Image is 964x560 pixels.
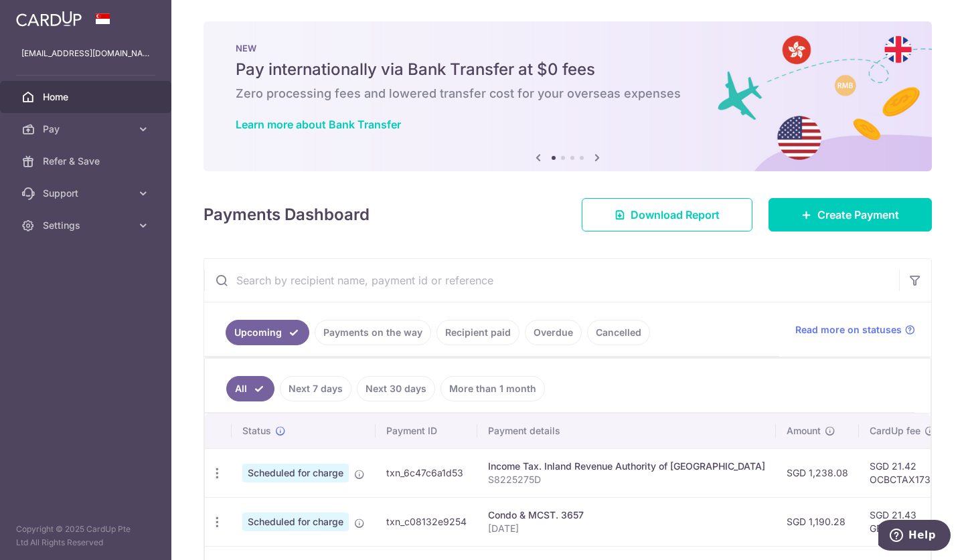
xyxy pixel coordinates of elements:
input: Search by recipient name, payment id or reference [204,259,899,302]
a: Read more on statuses [795,323,915,337]
span: Download Report [631,207,720,223]
span: CardUp fee [870,424,920,438]
a: All [226,376,274,401]
td: SGD 1,238.08 [776,448,859,497]
td: SGD 21.42 OCBCTAX173 [859,448,946,497]
p: [DATE] [488,522,765,535]
h4: Payments Dashboard [204,203,370,227]
a: Download Report [582,198,752,231]
a: Payments on the way [315,320,431,345]
th: Payment ID [376,413,477,448]
span: Read more on statuses [795,323,902,337]
h6: Zero processing fees and lowered transfer cost for your overseas expenses [236,86,900,102]
span: Scheduled for charge [242,464,349,482]
span: Settings [43,219,131,232]
div: Income Tax. Inland Revenue Authority of [GEOGRAPHIC_DATA] [488,460,765,473]
a: Cancelled [587,320,650,345]
iframe: Opens a widget where you can find more information [878,520,951,553]
span: Status [242,424,271,438]
a: More than 1 month [440,376,545,401]
td: SGD 1,190.28 [776,497,859,546]
span: Home [43,90,131,104]
a: Next 30 days [357,376,435,401]
p: S8225275D [488,473,765,486]
img: Bank transfer banner [204,21,932,171]
p: NEW [236,43,900,54]
span: Support [43,187,131,200]
th: Payment details [477,413,776,448]
a: Recipient paid [436,320,519,345]
span: Create Payment [817,207,899,223]
h5: Pay internationally via Bank Transfer at $0 fees [236,59,900,80]
div: Condo & MCST. 3657 [488,508,765,522]
img: CardUp [16,11,82,27]
a: Upcoming [226,320,309,345]
a: Create Payment [769,198,932,231]
td: txn_c08132e9254 [376,497,477,546]
span: Amount [787,424,821,438]
span: Scheduled for charge [242,512,349,531]
a: Next 7 days [280,376,351,401]
a: Learn more about Bank Transfer [236,118,401,131]
span: Pay [43,122,131,136]
td: SGD 21.43 GET18R [859,497,946,546]
a: Overdue [525,320,582,345]
td: txn_6c47c6a1d53 [376,448,477,497]
span: Refer & Save [43,155,131,168]
p: [EMAIL_ADDRESS][DOMAIN_NAME] [21,47,150,60]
